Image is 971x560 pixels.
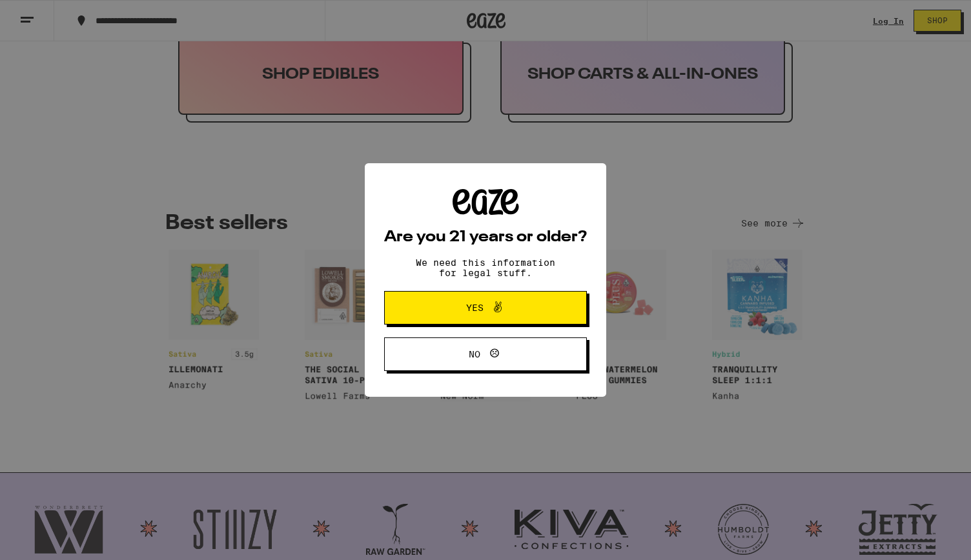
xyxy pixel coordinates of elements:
button: No [384,337,587,371]
button: Yes [384,291,587,325]
span: Hi. Need any help? [8,9,93,19]
span: Yes [466,303,484,312]
h2: Are you 21 years or older? [384,230,587,245]
p: We need this information for legal stuff. [405,257,566,278]
span: No [469,350,480,359]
